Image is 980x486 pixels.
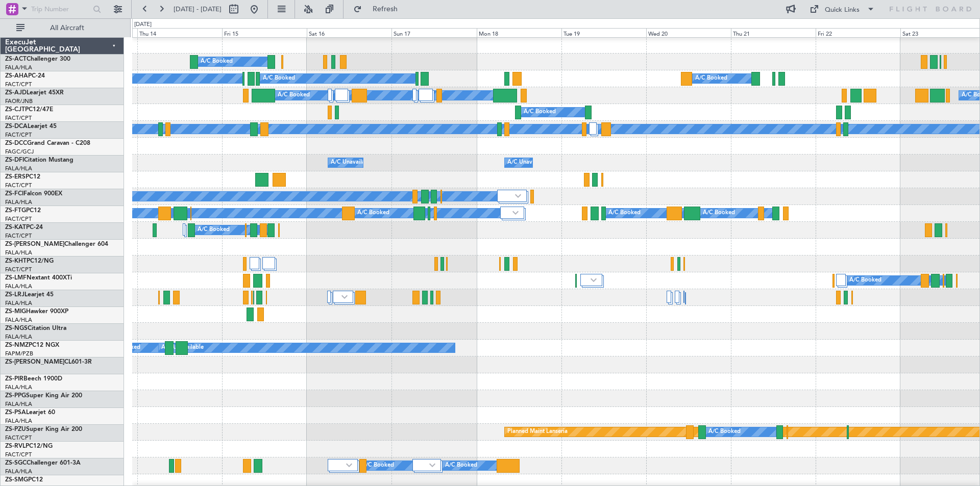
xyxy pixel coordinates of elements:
a: FALA/HLA [5,400,32,408]
div: Planned Maint Lanseria [507,424,568,440]
img: arrow-gray.svg [346,463,352,467]
a: FACT/CPT [5,131,32,139]
a: ZS-ACTChallenger 300 [5,56,70,62]
input: Trip Number [31,2,90,17]
a: ZS-PZUSuper King Air 200 [5,426,82,432]
div: Fri 22 [816,28,900,37]
a: ZS-PIRBeech 1900D [5,376,62,382]
a: FALA/HLA [5,198,32,206]
span: ZS-CJT [5,107,25,113]
a: ZS-NGSCitation Ultra [5,325,66,331]
span: All Aircraft [27,24,108,32]
img: arrow-gray.svg [512,211,519,215]
button: Refresh [349,1,410,17]
a: ZS-CJTPC12/47E [5,107,53,113]
img: arrow-gray.svg [341,295,348,299]
span: ZS-PSA [5,410,26,416]
div: A/C Booked [708,424,741,440]
div: Tue 19 [561,28,646,37]
span: ZS-PIR [5,376,23,382]
a: ZS-[PERSON_NAME]Challenger 604 [5,241,108,247]
a: FACT/CPT [5,266,32,273]
a: FALA/HLA [5,283,32,290]
a: ZS-PSALearjet 60 [5,410,55,416]
span: ZS-SMG [5,477,28,483]
a: FALA/HLA [5,383,32,391]
span: ZS-[PERSON_NAME] [5,241,64,247]
div: Sun 17 [391,28,476,37]
span: ZS-KAT [5,224,26,231]
span: ZS-FTG [5,208,26,214]
span: Refresh [364,6,407,13]
a: ZS-KATPC-24 [5,224,43,231]
a: FACT/CPT [5,81,32,88]
a: FAGC/GCJ [5,148,34,156]
div: [DATE] [134,20,152,29]
div: A/C Booked [849,273,881,288]
a: ZS-MIGHawker 900XP [5,309,68,315]
div: A/C Booked [445,458,477,473]
span: ZS-LMF [5,275,27,281]
div: A/C Booked [201,54,233,69]
a: FAOR/JNB [5,97,33,105]
a: FALA/HLA [5,316,32,324]
div: A/C Booked [703,206,735,221]
a: ZS-SMGPC12 [5,477,43,483]
div: A/C Booked [362,458,394,473]
a: ZS-DCCGrand Caravan - C208 [5,140,90,146]
span: ZS-PPG [5,393,26,399]
a: FALA/HLA [5,165,32,172]
a: ZS-AJDLearjet 45XR [5,90,64,96]
img: arrow-gray.svg [515,194,521,198]
a: FALA/HLA [5,64,32,71]
div: Quick Links [825,5,860,15]
a: FALA/HLA [5,333,32,341]
a: ZS-LRJLearjet 45 [5,292,54,298]
a: ZS-DFICitation Mustang [5,157,73,163]
a: ZS-PPGSuper King Air 200 [5,393,82,399]
a: FACT/CPT [5,182,32,189]
span: ZS-KHT [5,258,27,264]
img: arrow-gray.svg [591,278,597,282]
span: ZS-AHA [5,73,28,79]
span: ZS-PZU [5,426,26,432]
button: Quick Links [804,1,880,17]
a: ZS-RVLPC12/NG [5,443,53,449]
div: A/C Unavailable [331,155,373,170]
span: ZS-NMZ [5,342,29,348]
span: ZS-MIG [5,309,26,315]
div: Fri 15 [222,28,307,37]
div: A/C Unavailable [161,340,204,355]
div: A/C Booked [357,206,389,221]
div: Wed 20 [646,28,731,37]
div: A/C Booked [695,71,727,86]
div: Mon 18 [477,28,561,37]
a: FALA/HLA [5,299,32,307]
span: ZS-AJD [5,90,27,96]
div: Thu 21 [731,28,816,37]
div: A/C Booked [263,71,295,86]
span: [DATE] - [DATE] [174,5,222,14]
a: FALA/HLA [5,417,32,425]
a: FAPM/PZB [5,350,33,357]
span: ZS-DCC [5,140,27,146]
span: ZS-ERS [5,174,26,180]
div: Sat 16 [307,28,391,37]
a: FACT/CPT [5,232,32,240]
a: ZS-LMFNextant 400XTi [5,275,72,281]
span: ZS-RVL [5,443,26,449]
a: ZS-AHAPC-24 [5,73,45,79]
a: ZS-SGCChallenger 601-3A [5,460,81,466]
button: All Aircraft [11,20,111,36]
span: ZS-NGS [5,325,28,331]
div: Thu 14 [137,28,222,37]
span: ZS-[PERSON_NAME] [5,359,64,365]
a: FACT/CPT [5,114,32,122]
a: ZS-NMZPC12 NGX [5,342,59,348]
a: FALA/HLA [5,468,32,475]
a: ZS-FTGPC12 [5,208,41,214]
a: FACT/CPT [5,434,32,442]
a: ZS-[PERSON_NAME]CL601-3R [5,359,92,365]
div: A/C Booked [198,222,230,238]
span: ZS-ACT [5,56,27,62]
